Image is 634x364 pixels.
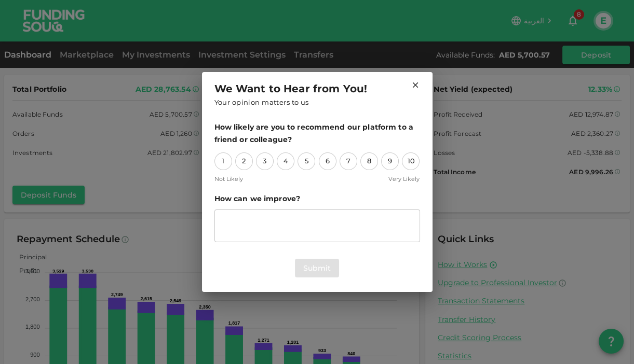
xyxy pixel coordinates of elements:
[222,214,413,237] textarea: suggestion
[214,174,244,184] span: Not Likely
[381,152,399,170] div: 9
[388,174,420,184] span: Very Likely
[214,209,420,242] div: suggestion
[319,152,336,170] div: 6
[214,80,368,97] span: We Want to Hear from You!
[235,152,253,170] div: 2
[340,152,357,170] div: 7
[360,152,378,170] div: 8
[214,192,420,205] span: How can we improve?
[214,121,420,146] span: How likely are you to recommend our platform to a friend or colleague?
[298,152,315,170] div: 5
[402,152,420,170] div: 10
[256,152,274,170] div: 3
[214,152,232,170] div: 1
[214,97,309,108] span: Your opinion matters to us
[277,152,294,170] div: 4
